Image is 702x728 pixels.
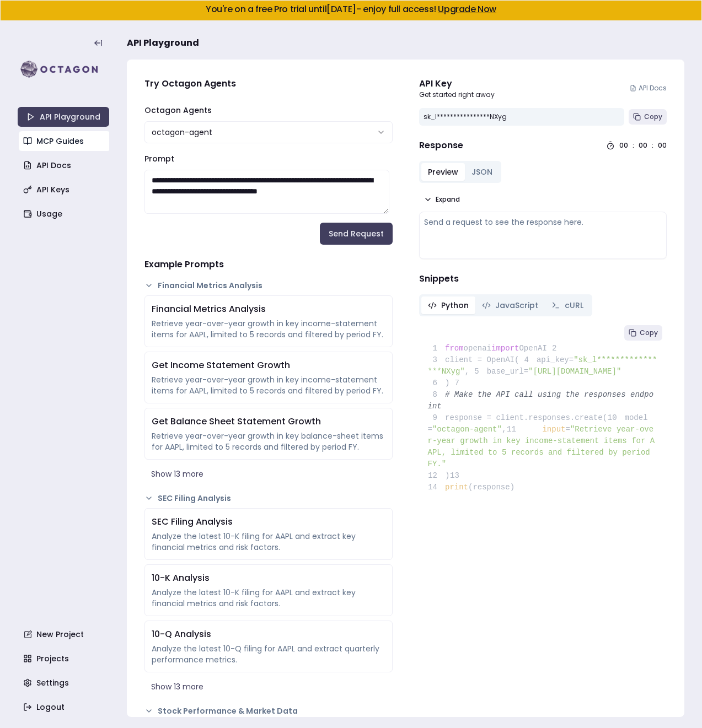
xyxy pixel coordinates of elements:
span: 11 [506,424,524,435]
span: Copy [644,112,662,121]
button: Send Request [320,223,393,245]
span: Python [441,300,469,311]
div: Send a request to see the response here. [424,217,662,228]
span: (response) [468,483,515,492]
span: OpenAI [519,344,546,353]
div: 00 [639,141,647,150]
a: API Docs [630,84,667,93]
span: ) [428,379,450,387]
span: client = OpenAI( [428,355,519,364]
button: Copy [624,325,662,341]
span: , [502,425,506,434]
div: 00 [619,141,628,150]
span: "[URL][DOMAIN_NAME]" [528,367,621,376]
span: from [445,344,464,353]
div: Retrieve year-over-year growth in key balance-sheet items for AAPL, limited to 5 records and filt... [152,430,385,452]
button: Stock Performance & Market Data [144,705,393,716]
button: Show 13 more [144,677,393,697]
h5: You're on a free Pro trial until [DATE] - enjoy full access! [9,5,693,14]
div: Financial Metrics Analysis [152,303,385,316]
div: Analyze the latest 10-K filing for AAPL and extract key financial metrics and risk factors. [152,531,385,553]
button: Show 13 more [144,464,393,484]
span: print [445,483,468,492]
span: openai [464,344,491,353]
button: Copy [629,109,667,125]
span: Copy [640,328,658,337]
span: base_url= [487,367,529,376]
span: = [565,425,570,434]
span: 1 [428,343,446,354]
div: Retrieve year-over-year growth in key income-statement items for AAPL, limited to 5 records and f... [152,318,385,340]
div: Get Balance Sheet Statement Growth [152,415,385,428]
img: logo-rect-yK7x_WSZ.svg [18,58,109,80]
h4: Response [419,139,463,152]
a: Logout [19,697,110,717]
span: # Make the API call using the responses endpoint [428,390,654,411]
span: 10 [607,412,625,424]
span: JavaScript [495,300,538,311]
a: API Playground [18,107,109,127]
span: "octagon-agent" [432,425,502,434]
h4: Snippets [419,272,667,285]
button: JSON [465,163,499,181]
span: cURL [565,300,583,311]
span: 12 [428,470,446,482]
h4: Example Prompts [144,258,393,271]
div: Get Income Statement Growth [152,359,385,372]
span: 6 [428,378,446,389]
h4: Try Octagon Agents [144,77,393,90]
p: Get started right away [419,90,495,99]
div: 10-Q Analysis [152,628,385,641]
div: 00 [658,141,667,150]
button: Financial Metrics Analysis [144,280,393,291]
span: 7 [449,378,467,389]
div: 10-K Analysis [152,571,385,585]
div: SEC Filing Analysis [152,515,385,529]
span: 9 [428,412,446,424]
span: 5 [469,366,487,378]
button: Preview [421,163,465,181]
span: 13 [449,470,467,482]
div: Analyze the latest 10-K filing for AAPL and extract key financial metrics and risk factors. [152,587,385,609]
span: 2 [547,343,565,354]
span: input [542,425,565,434]
span: 8 [428,389,446,401]
div: : [652,141,653,150]
span: API Playground [127,36,199,50]
span: 3 [428,354,446,366]
span: , [465,367,469,376]
div: Retrieve year-over-year growth in key income-statement items for AAPL, limited to 5 records and f... [152,374,385,396]
button: Expand [419,192,464,207]
span: api_key= [537,355,574,364]
a: Usage [19,204,110,224]
a: MCP Guides [19,131,110,151]
div: : [633,141,634,150]
span: ) [428,471,450,480]
span: Expand [436,195,460,204]
span: response = client.responses.create( [428,413,608,422]
span: 14 [428,482,446,493]
a: New Project [19,624,110,644]
a: Settings [19,673,110,693]
span: 4 [519,354,537,366]
div: Analyze the latest 10-Q filing for AAPL and extract quarterly performance metrics. [152,643,385,665]
a: API Docs [19,155,110,175]
a: API Keys [19,180,110,199]
label: Octagon Agents [144,105,212,116]
a: Upgrade Now [438,3,496,15]
button: SEC Filing Analysis [144,493,393,504]
label: Prompt [144,153,174,164]
a: Projects [19,649,110,668]
div: API Key [419,77,495,90]
span: import [491,344,519,353]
